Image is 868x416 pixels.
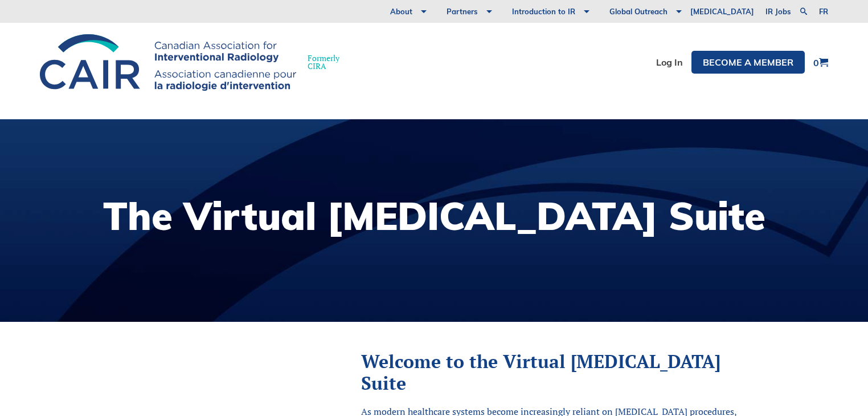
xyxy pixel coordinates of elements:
[103,197,765,235] h1: The Virtual [MEDICAL_DATA] Suite
[361,349,720,395] span: Welcome to the Virtual [MEDICAL_DATA] Suite
[813,58,828,67] a: 0
[691,51,805,74] a: Become a member
[819,8,828,15] a: fr
[40,34,296,91] img: CIRA
[656,58,683,67] a: Log In
[308,54,339,70] span: Formerly CIRA
[40,34,351,91] a: FormerlyCIRA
